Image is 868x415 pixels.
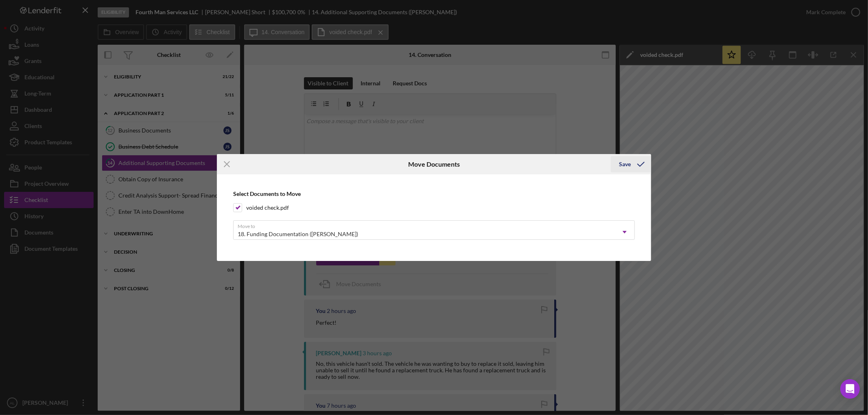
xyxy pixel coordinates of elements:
[233,190,301,197] b: Select Documents to Move
[238,231,358,237] div: 18. Funding Documentation ([PERSON_NAME])
[408,161,460,168] h6: Move Documents
[611,156,651,172] button: Save
[246,204,289,212] label: voided check.pdf
[619,156,631,172] div: Save
[840,379,860,399] div: Open Intercom Messenger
